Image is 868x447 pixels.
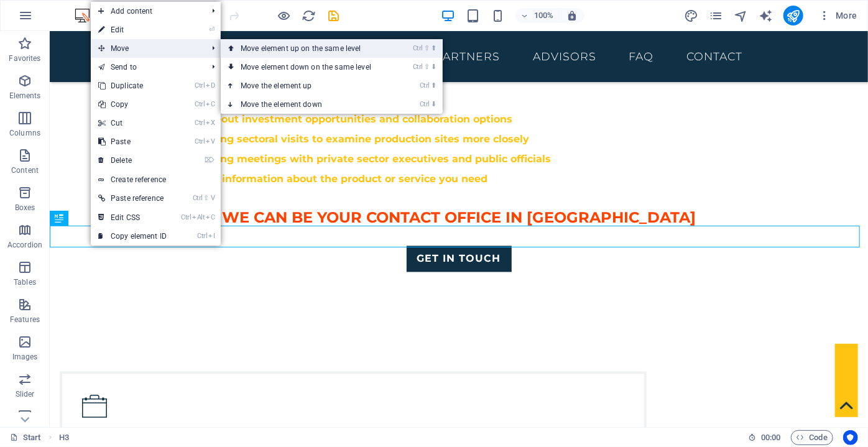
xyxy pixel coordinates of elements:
i: Ctrl [420,81,430,90]
i: ⇧ [424,63,430,71]
p: Elements [9,91,41,101]
i: ⬆ [431,81,436,90]
span: Add content [91,2,202,21]
p: Columns [9,128,40,138]
i: On resize automatically adjust zoom level to fit chosen device. [566,10,578,21]
a: CtrlDDuplicate [91,76,174,95]
i: C [206,213,215,221]
a: Ctrl⇧⬇Move element down on the same level [221,58,396,76]
span: Click to select. Double-click to edit [59,430,69,445]
a: CtrlXCut [91,114,174,132]
i: Ctrl [193,194,203,202]
i: ⬇ [431,63,436,71]
h6: 100% [534,8,554,23]
a: Send to [91,58,202,76]
i: Publish [786,9,800,23]
p: Features [10,315,40,325]
i: V [206,137,215,145]
p: Boxes [15,203,35,213]
button: Click here to leave preview mode and continue editing [277,8,292,23]
i: ⇧ [204,194,210,202]
nav: breadcrumb [59,430,69,445]
i: C [206,100,215,108]
p: Favorites [9,53,40,63]
img: Editor Logo [72,8,165,23]
span: : [770,433,772,442]
i: ⬇ [431,100,436,108]
i: D [206,81,215,90]
i: Ctrl [420,100,430,108]
button: pages [709,8,724,23]
i: Ctrl [195,137,205,145]
i: V [211,194,215,202]
a: Create reference [91,170,221,189]
a: ⌦Delete [91,151,174,170]
button: save [326,8,341,23]
h6: Session time [748,430,781,445]
i: AI Writer [759,9,773,23]
i: X [206,119,215,127]
i: Design (Ctrl+Alt+Y) [684,9,698,23]
i: Reload page [302,9,316,23]
i: ⬆ [431,44,436,52]
a: ⏎Edit [91,21,174,39]
button: More [813,6,862,25]
button: Usercentrics [843,430,858,445]
i: ⌦ [205,156,215,164]
a: CtrlCCopy [91,95,174,114]
i: Ctrl [195,81,205,90]
span: More [818,9,857,22]
span: 00 00 [761,430,780,445]
button: design [684,8,699,23]
a: CtrlVPaste [91,132,174,151]
a: Click to cancel selection. Double-click to open Pages [10,430,41,445]
span: Code [796,430,828,445]
i: ⏎ [209,25,215,34]
button: reload [302,8,316,23]
button: text_generator [759,8,773,23]
button: 100% [515,8,560,23]
i: Ctrl [182,213,192,221]
button: Code [791,430,833,445]
p: Accordion [7,240,42,250]
i: Ctrl [413,44,423,52]
i: Navigator [734,9,748,23]
a: Ctrl⬇Move the element down [221,95,396,114]
i: Ctrl [195,100,205,108]
i: Alt [192,213,205,221]
p: Content [11,165,39,175]
button: navigator [734,8,749,23]
i: I [208,232,215,240]
p: Tables [14,277,36,287]
p: Images [12,352,38,362]
i: Ctrl [195,119,205,127]
i: Save (Ctrl+S) [327,9,341,23]
i: Ctrl [413,63,423,71]
i: Ctrl [197,232,207,240]
a: Ctrl⇧VPaste reference [91,189,174,208]
a: CtrlICopy element ID [91,227,174,246]
p: Slider [16,389,35,399]
i: ⇧ [424,44,430,52]
i: Pages (Ctrl+Alt+S) [709,9,723,23]
a: CtrlAltCEdit CSS [91,208,174,227]
span: Move [91,39,202,58]
a: Ctrl⬆Move the element up [221,76,396,95]
a: Ctrl⇧⬆Move element up on the same level [221,39,396,58]
button: publish [783,6,803,25]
